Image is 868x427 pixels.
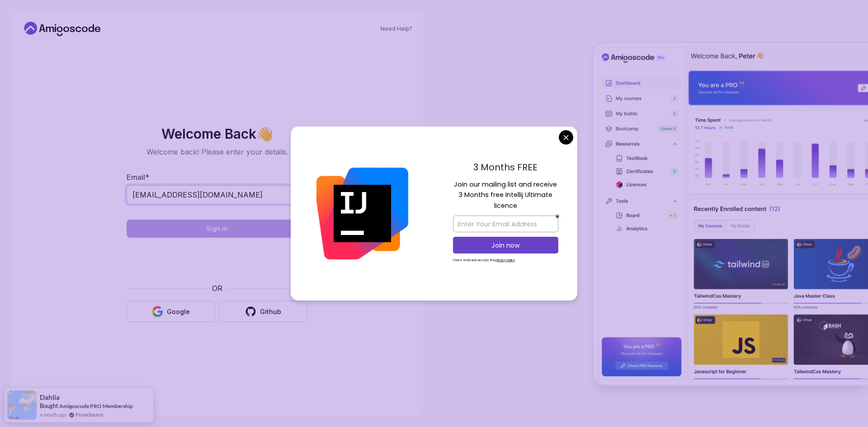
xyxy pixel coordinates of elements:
img: provesource social proof notification image [7,390,37,420]
span: a month ago [40,411,66,418]
span: Dahlia [40,394,60,401]
span: 👋 [255,123,276,144]
p: Welcome back! Please enter your details. [127,146,307,157]
div: Google [167,307,190,316]
img: Amigoscode Dashboard [594,43,868,385]
label: Email * [127,173,149,182]
p: OR [212,283,222,294]
a: ProveSource [75,411,104,418]
a: Home link [22,22,103,36]
h2: Welcome Back [127,127,307,141]
button: Google [127,301,215,322]
a: Need Help? [381,25,412,33]
a: Amigoscode PRO Membership [59,403,133,409]
button: Sign in [127,220,307,238]
button: Github [219,301,307,322]
div: Sign in [206,224,228,233]
span: Bought [40,402,58,409]
div: Github [260,307,281,316]
iframe: Widget mit Kontrollkästchen für die hCaptcha-Sicherheitsabfrage [149,243,285,277]
input: Enter your email [127,185,307,204]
